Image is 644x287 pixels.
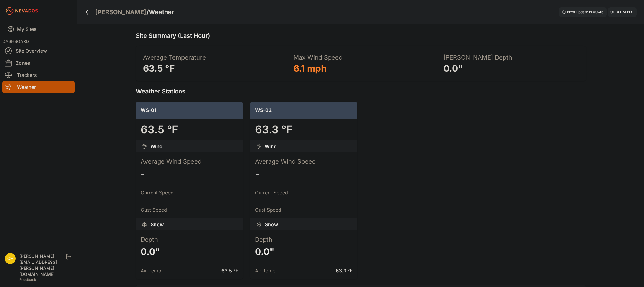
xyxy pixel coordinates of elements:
div: WS-02 [250,102,357,119]
span: Snow [265,221,278,228]
span: Wind [265,143,277,150]
span: Average Temperature [143,54,206,61]
dt: Depth [141,235,238,244]
dt: Average Wind Speed [141,157,238,166]
span: Max Wind Speed [293,54,342,61]
img: Nevados [5,6,39,16]
dt: Current Speed [255,189,288,196]
div: 00 : 45 [593,10,604,15]
nav: Breadcrumb [85,4,174,20]
dd: 63.3 °F [255,123,352,135]
span: Snow [151,221,164,228]
dt: Average Wind Speed [255,157,352,166]
dd: 0.0" [141,246,238,257]
a: Zones [2,57,75,69]
dd: - [350,206,352,214]
span: / [146,8,149,16]
dt: Current Speed [141,189,174,196]
a: [PERSON_NAME] [95,8,146,16]
dt: Air Temp. [141,267,163,274]
dd: 63.3 °F [336,267,352,274]
img: chris.young@nevados.solar [5,253,16,264]
a: Site Overview [2,45,75,57]
span: Next update in [567,10,592,14]
span: Wind [150,143,162,150]
dt: Gust Speed [141,206,167,214]
dd: 63.5 °F [141,123,238,135]
span: 0.0" [443,63,463,74]
dt: Air Temp. [255,267,277,274]
span: 63.5 °F [143,63,175,74]
dd: - [236,206,238,214]
h3: Weather [149,8,174,16]
dd: - [141,168,238,179]
dt: Depth [255,235,352,244]
span: EDT [627,10,634,14]
dd: - [350,189,352,196]
a: Weather [2,81,75,93]
span: DASHBOARD [2,39,29,44]
span: 6.1 mph [293,63,327,74]
a: Trackers [2,69,75,81]
dd: 0.0" [255,246,352,257]
div: WS-01 [136,102,243,119]
span: [PERSON_NAME] Depth [443,54,512,61]
dd: - [236,189,238,196]
h2: Site Summary (Last Hour) [136,31,586,40]
span: 01:14 PM [610,10,626,14]
a: My Sites [2,22,75,36]
div: [PERSON_NAME][EMAIL_ADDRESS][PERSON_NAME][DOMAIN_NAME] [19,253,65,277]
dt: Gust Speed [255,206,281,214]
dd: - [255,168,352,179]
dd: 63.5 °F [221,267,238,274]
h2: Weather Stations [136,87,586,96]
a: Feedback [19,277,36,282]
